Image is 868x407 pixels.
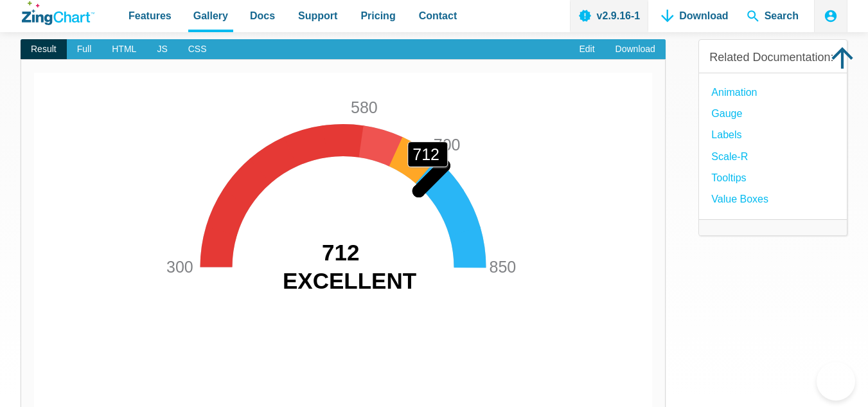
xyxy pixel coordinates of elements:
span: Full [67,39,102,60]
span: JS [146,39,177,60]
span: Docs [250,7,275,24]
span: HTML [102,39,146,60]
iframe: Toggle Customer Support [817,362,855,401]
a: Labels [711,126,741,143]
a: Value Boxes [711,190,768,208]
a: Animation [711,84,757,101]
a: Download [605,39,666,60]
span: Features [128,7,172,24]
a: Tooltips [711,169,746,186]
span: Result [21,39,67,60]
span: Pricing [360,7,395,24]
h3: Related Documentation: [709,50,837,65]
a: Gauge [711,105,742,122]
a: Edit [569,39,605,60]
span: CSS [178,39,217,60]
span: Contact [419,7,457,24]
span: Support [298,7,337,24]
a: ZingChart Logo. Click to return to the homepage [22,1,94,25]
span: Gallery [193,7,228,24]
a: Scale-R [711,148,748,165]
